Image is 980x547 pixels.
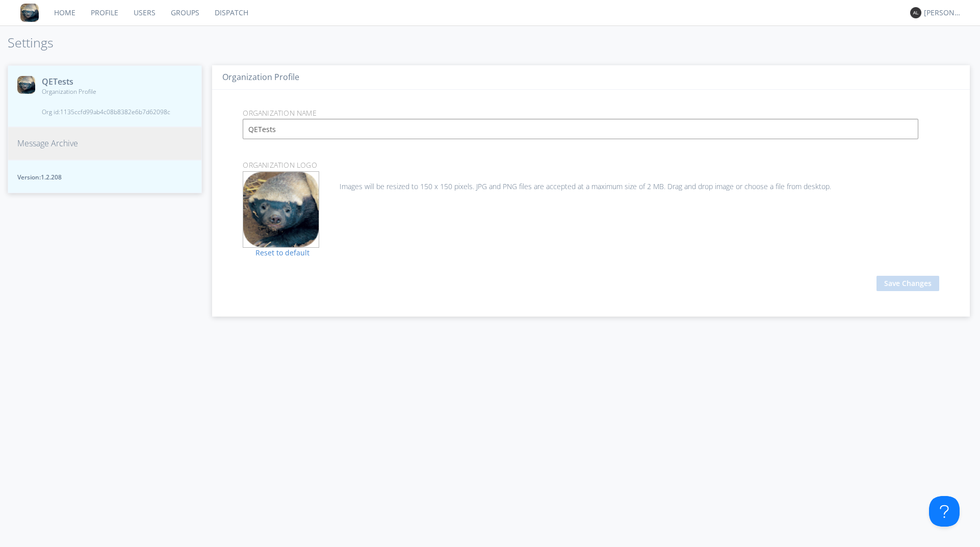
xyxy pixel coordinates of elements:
p: Organization Name [235,108,947,119]
p: Organization Logo [235,160,947,171]
img: 8ff700cf5bab4eb8a436322861af2272 [20,4,39,22]
span: QETests [42,76,170,88]
div: [PERSON_NAME] [924,8,962,18]
iframe: Toggle Customer Support [929,496,960,527]
img: 8ff700cf5bab4eb8a436322861af2272 [243,172,319,247]
button: Version:1.2.208 [8,160,202,193]
h3: Organization Profile [222,73,960,82]
button: Message Archive [8,127,202,160]
input: Enter Organization Name [243,119,918,139]
div: Images will be resized to 150 x 150 pixels. JPG and PNG files are accepted at a maximum size of 2... [243,171,939,192]
img: 8ff700cf5bab4eb8a436322861af2272 [17,76,35,94]
span: Version: 1.2.208 [17,173,192,181]
span: Message Archive [17,138,78,149]
button: Save Changes [876,276,939,291]
a: Reset to default [243,248,310,257]
span: Org id: 1135ccfd99ab4c08b8382e6b7d62098c [42,108,170,116]
img: 373638.png [910,7,921,18]
span: Organization Profile [42,87,170,96]
button: QETestsOrganization ProfileOrg id:1135ccfd99ab4c08b8382e6b7d62098c [8,65,202,127]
